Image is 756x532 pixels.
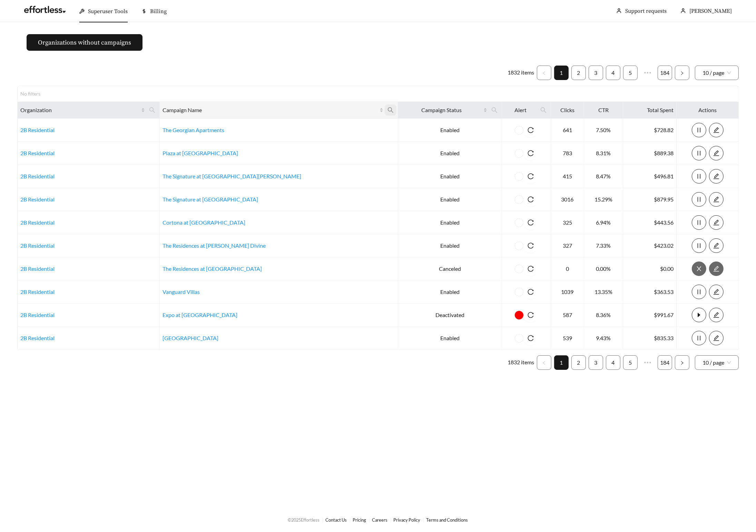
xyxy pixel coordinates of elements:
span: search [491,107,498,113]
a: 2B Residential [20,335,55,341]
li: 184 [658,355,672,370]
button: pause [692,123,706,137]
td: 9.43% [584,327,624,350]
a: 2 [572,356,586,370]
th: Total Spent [623,102,677,119]
button: caret-right [692,308,706,322]
span: left [542,71,546,75]
td: 641 [551,119,584,142]
a: 2 [572,66,586,80]
button: edit [709,123,724,137]
span: edit [709,243,723,249]
span: reload [523,150,538,156]
a: Vanguard Villas [163,288,200,295]
a: 4 [606,356,620,370]
span: Organizations without campaigns [38,38,131,47]
span: search [146,105,158,116]
li: 3 [589,66,603,80]
span: edit [709,289,723,295]
a: The Signature at [GEOGRAPHIC_DATA] [163,196,258,203]
a: The Residences at [GEOGRAPHIC_DATA] [163,265,262,272]
a: Cortona at [GEOGRAPHIC_DATA] [163,219,245,226]
button: edit [709,331,724,345]
button: edit [709,192,724,207]
span: pause [692,335,706,341]
span: search [489,105,500,116]
li: 2 [571,355,586,370]
td: $0.00 [623,257,677,280]
td: 7.50% [584,119,624,142]
td: 325 [551,211,584,234]
a: 5 [624,66,637,80]
a: edit [709,242,724,249]
td: 6.94% [584,211,624,234]
a: 184 [658,66,672,80]
button: edit [709,215,724,230]
span: Superuser Tools [88,8,128,15]
td: 0 [551,257,584,280]
td: Canceled [398,257,502,280]
td: 1039 [551,280,584,304]
a: 3 [589,356,603,370]
button: edit [709,285,724,299]
td: 415 [551,165,584,188]
span: pause [692,219,706,226]
td: Enabled [398,119,502,142]
a: edit [709,312,724,318]
td: 13.35% [584,280,624,304]
span: reload [523,266,538,272]
span: ••• [640,355,655,370]
a: Support requests [625,8,667,14]
a: Careers [372,517,388,523]
a: 2B Residential [20,312,55,318]
td: $991.67 [623,304,677,327]
a: Contact Us [326,517,347,523]
button: right [675,355,689,370]
a: 2B Residential [20,173,55,179]
a: [GEOGRAPHIC_DATA] [163,335,218,341]
a: 184 [658,356,672,370]
button: reload [523,123,538,137]
li: 5 [623,355,638,370]
button: reload [523,238,538,253]
span: reload [523,219,538,226]
td: $728.82 [623,119,677,142]
li: 1 [554,355,569,370]
a: Privacy Policy [394,517,421,523]
span: reload [523,289,538,295]
a: The Georgian Apartments [163,127,224,133]
button: reload [523,169,538,184]
td: 783 [551,142,584,165]
span: left [542,361,546,365]
span: reload [523,243,538,249]
button: edit [709,308,724,322]
a: edit [709,219,724,226]
div: Page Size [695,355,739,370]
a: edit [709,288,724,295]
button: left [537,355,551,370]
li: Next 5 Pages [640,66,655,80]
span: reload [523,335,538,341]
li: 3 [589,355,603,370]
span: right [680,71,684,75]
th: Actions [677,102,739,119]
th: CTR [584,102,624,119]
td: Enabled [398,280,502,304]
span: Alert [505,106,536,114]
span: edit [709,335,723,341]
div: No filters [20,90,48,97]
li: 1832 items [508,66,534,80]
td: Enabled [398,234,502,257]
span: right [680,361,684,365]
div: Page Size [695,66,739,80]
a: 2B Residential [20,219,55,226]
a: edit [709,265,724,272]
a: 2B Residential [20,265,55,272]
td: Enabled [398,188,502,211]
button: reload [523,146,538,160]
button: pause [692,285,706,299]
span: pause [692,127,706,133]
td: $835.33 [623,327,677,350]
span: 10 / page [703,66,731,80]
td: 587 [551,304,584,327]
